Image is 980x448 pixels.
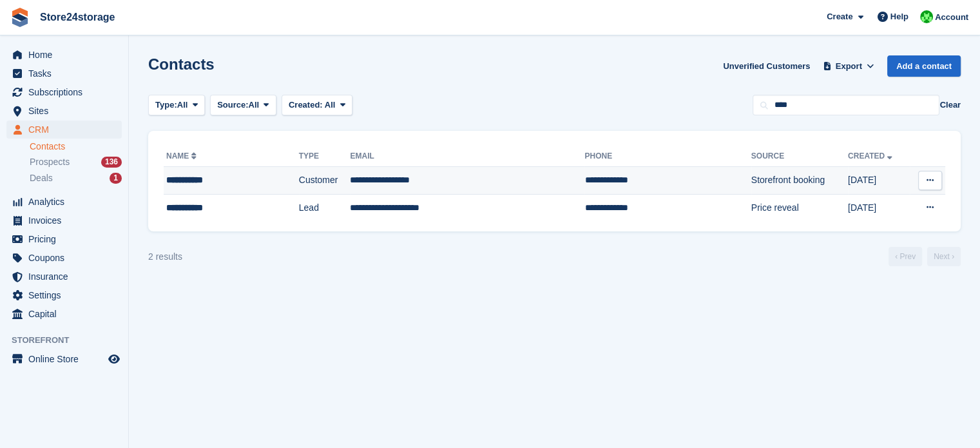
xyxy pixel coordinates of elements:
[584,146,751,167] th: Phone
[30,156,70,168] span: Prospects
[30,141,122,153] a: Contacts
[751,194,848,221] td: Price reveal
[836,60,862,73] span: Export
[249,99,260,112] span: All
[28,193,106,211] span: Analytics
[6,193,122,211] a: menu
[299,194,351,221] td: Lead
[35,6,120,28] a: Store24storage
[848,151,895,161] a: Created
[6,305,122,323] a: menu
[28,121,106,139] span: CRM
[927,247,961,266] a: Next
[920,10,933,23] img: Tracy Harper
[28,230,106,248] span: Pricing
[30,172,53,184] span: Deals
[6,83,122,101] a: menu
[6,286,122,304] a: menu
[28,102,106,120] span: Sites
[6,249,122,267] a: menu
[155,99,177,112] span: Type:
[28,268,106,286] span: Insurance
[718,55,815,77] a: Unverified Customers
[28,286,106,304] span: Settings
[28,249,106,267] span: Coupons
[827,10,852,23] span: Create
[148,55,215,73] h1: Contacts
[166,151,199,161] a: Name
[28,211,106,229] span: Invoices
[28,83,106,101] span: Subscriptions
[148,250,182,264] div: 2 results
[350,146,584,167] th: Email
[751,167,848,195] td: Storefront booking
[820,55,877,77] button: Export
[210,95,276,116] button: Source: All
[6,268,122,286] a: menu
[106,351,122,367] a: Preview store
[28,305,106,323] span: Capital
[28,350,106,368] span: Online Store
[299,167,351,195] td: Customer
[6,64,122,83] a: menu
[6,121,122,139] a: menu
[217,99,248,112] span: Source:
[6,211,122,229] a: menu
[28,46,106,64] span: Home
[289,100,323,110] span: Created:
[751,146,848,167] th: Source
[6,102,122,120] a: menu
[6,46,122,64] a: menu
[28,64,106,83] span: Tasks
[887,55,961,77] a: Add a contact
[848,194,910,221] td: [DATE]
[110,173,122,184] div: 1
[30,155,122,169] a: Prospects 136
[889,247,922,266] a: Previous
[177,99,188,112] span: All
[6,350,122,368] a: menu
[935,11,968,24] span: Account
[939,99,961,112] button: Clear
[12,334,128,347] span: Storefront
[848,167,910,195] td: [DATE]
[10,8,30,27] img: stora-icon-8386f47178a22dfd0bd8f6a31ec36ba5ce8667c1dd55bd0f319d3a0aa187defe.svg
[101,157,122,168] div: 136
[890,10,908,23] span: Help
[282,95,352,116] button: Created: All
[30,171,122,185] a: Deals 1
[325,100,336,110] span: All
[6,230,122,248] a: menu
[886,247,963,266] nav: Page
[148,95,205,116] button: Type: All
[299,146,351,167] th: Type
